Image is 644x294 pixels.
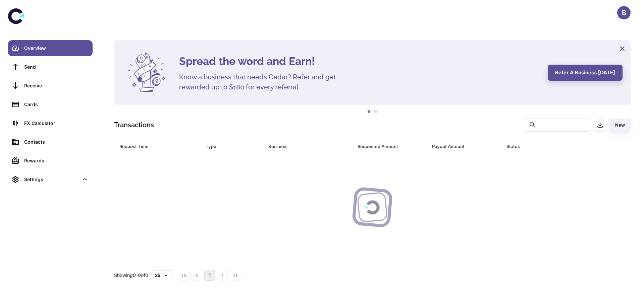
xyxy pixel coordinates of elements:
a: Send [8,59,93,75]
button: 2 [372,108,379,115]
span: Payout Amount [432,142,498,151]
p: Showing 0-0 of 0 [114,272,148,279]
div: Type [206,142,251,151]
a: Overview [8,40,93,56]
div: Requested Amount [358,142,415,151]
div: Request Time [119,142,189,151]
button: page 1 [204,270,215,281]
span: Type [206,142,260,151]
a: Receive [8,78,93,94]
button: B [617,6,631,19]
a: Cards [8,96,93,113]
div: Receive [24,82,89,89]
a: Rewards [8,153,93,169]
div: Settings [24,176,78,183]
div: FX Calculator [24,120,89,127]
div: Send [24,63,89,71]
div: Cards [24,101,89,108]
a: FX Calculator [8,115,93,131]
h5: Know a business that needs Cedar? Refer and get rewarded up to $180 for every referral. [179,72,347,92]
button: Refer a business [DATE] [548,65,623,81]
h1: Transactions [114,120,154,130]
span: Request Time [119,142,198,151]
a: Contacts [8,134,93,150]
button: 25 [151,270,172,280]
div: Status [506,142,594,151]
nav: pagination navigation [178,270,241,281]
div: Overview [24,45,89,52]
button: 1 [366,108,372,115]
span: Requested Amount [358,142,424,151]
div: Settings [8,171,93,188]
div: Contacts [24,138,89,146]
div: Rewards [24,157,89,164]
div: Payout Amount [432,142,490,151]
span: Status [506,142,603,151]
h4: Spread the word and Earn! [179,53,540,69]
button: New [609,119,631,132]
